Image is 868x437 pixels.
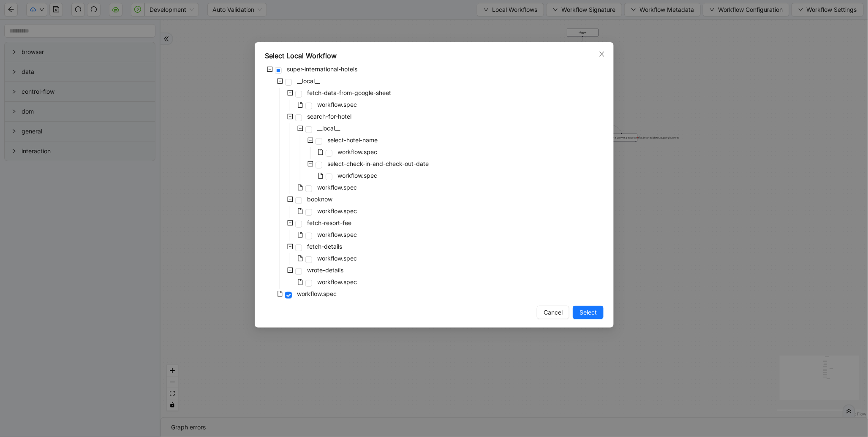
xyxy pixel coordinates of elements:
span: workflow.spec [316,253,359,263]
span: minus-square [287,267,293,273]
span: search-for-hotel [305,111,353,122]
span: select-check-in-and-check-out-date [327,160,429,167]
span: search-for-hotel [307,113,351,120]
div: Select Local Workflow [265,51,604,61]
span: fetch-data-from-google-sheet [305,88,393,98]
span: __local__ [317,125,340,132]
span: fetch-details [307,243,342,250]
span: file [297,255,303,261]
span: file [297,208,303,214]
span: minus-square [287,114,293,119]
span: minus-square [297,125,303,131]
span: workflow.spec [316,277,359,287]
span: fetch-resort-fee [307,219,351,226]
span: booknow [305,194,334,204]
span: workflow.spec [295,289,338,299]
span: workflow.spec [317,278,357,285]
span: workflow.spec [337,148,377,155]
span: workflow.spec [317,184,357,191]
span: super-international-hotels [287,65,357,73]
span: workflow.spec [316,182,359,193]
button: Cancel [537,306,569,319]
span: minus-square [287,196,293,202]
span: file [318,149,324,155]
span: workflow.spec [316,100,359,110]
span: __local__ [295,76,321,86]
span: file [297,279,303,285]
span: select-check-in-and-check-out-date [326,159,430,169]
span: minus-square [277,78,283,84]
span: minus-square [307,137,313,143]
span: file [297,232,303,238]
span: Select [580,308,597,317]
span: workflow.spec [317,255,357,262]
span: select-hotel-name [327,136,378,144]
span: wrote-details [305,265,345,275]
span: wrote-details [307,266,343,274]
span: file [297,185,303,190]
span: minus-square [287,220,293,226]
span: close [599,51,605,57]
span: workflow.spec [316,206,359,216]
span: workflow.spec [336,147,379,157]
span: fetch-resort-fee [305,218,353,228]
span: workflow.spec [337,172,377,179]
span: minus-square [307,161,313,167]
span: workflow.spec [317,101,357,108]
span: file [297,102,303,108]
span: super-international-hotels [285,64,359,74]
span: workflow.spec [297,290,337,297]
span: __local__ [316,123,342,133]
span: select-hotel-name [326,135,379,145]
span: workflow.spec [317,207,357,214]
span: minus-square [287,90,293,96]
span: file [277,291,283,297]
button: Close [597,49,607,59]
span: workflow.spec [317,231,357,238]
span: minus-square [287,244,293,250]
span: fetch-data-from-google-sheet [307,89,391,96]
span: file [318,173,324,179]
span: minus-square [267,66,273,72]
span: booknow [307,195,332,203]
span: __local__ [297,77,320,84]
span: workflow.spec [336,171,379,181]
span: fetch-details [305,242,344,252]
span: workflow.spec [316,230,359,240]
button: Select [573,306,604,319]
span: Cancel [544,308,563,317]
